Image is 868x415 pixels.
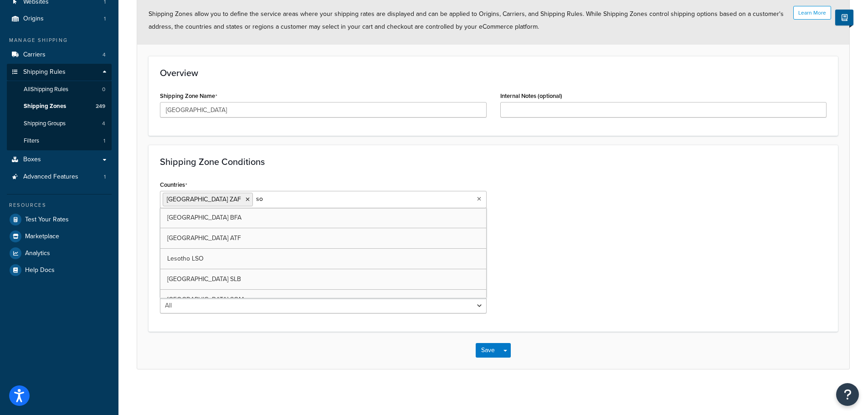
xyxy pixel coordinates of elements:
[24,137,39,145] span: Filters
[7,169,112,185] li: Advanced Features
[25,216,69,224] span: Test Your Rates
[7,169,112,185] a: Advanced Features1
[23,51,46,59] span: Carriers
[7,201,112,209] div: Resources
[160,290,486,310] a: [GEOGRAPHIC_DATA] SOM
[25,233,59,241] span: Marketplace
[149,9,784,31] span: Shipping Zones allow you to define the service areas where your shipping rates are displayed and ...
[167,254,204,263] span: Lesotho LSO
[24,120,66,128] span: Shipping Groups
[160,249,486,269] a: Lesotho LSO
[102,120,105,128] span: 4
[7,228,112,245] a: Marketplace
[102,86,105,93] span: 0
[835,10,853,26] button: Show Help Docs
[7,115,112,132] a: Shipping Groups4
[7,115,112,132] li: Shipping Groups
[7,98,112,115] a: Shipping Zones249
[7,64,112,150] li: Shipping Rules
[7,46,112,63] li: Carriers
[836,383,859,406] button: Open Resource Center
[103,137,105,145] span: 1
[103,51,106,59] span: 4
[7,262,112,278] a: Help Docs
[23,156,41,164] span: Boxes
[7,46,112,63] a: Carriers4
[24,86,68,93] span: All Shipping Rules
[7,64,112,81] a: Shipping Rules
[167,195,241,204] span: [GEOGRAPHIC_DATA] ZAF
[167,233,241,243] span: [GEOGRAPHIC_DATA] ATF
[7,10,112,27] a: Origins1
[7,98,112,115] li: Shipping Zones
[7,36,112,44] div: Manage Shipping
[160,157,827,167] h3: Shipping Zone Conditions
[7,211,112,228] a: Test Your Rates
[7,133,112,149] a: Filters1
[500,92,562,99] label: Internal Notes (optional)
[96,102,105,110] span: 249
[476,343,500,358] button: Save
[160,269,486,289] a: [GEOGRAPHIC_DATA] SLB
[160,208,486,228] a: [GEOGRAPHIC_DATA] BFA
[7,81,112,98] a: AllShipping Rules0
[160,92,217,100] label: Shipping Zone Name
[23,68,66,76] span: Shipping Rules
[7,133,112,149] li: Filters
[24,102,66,110] span: Shipping Zones
[160,228,486,248] a: [GEOGRAPHIC_DATA] ATF
[23,15,44,23] span: Origins
[7,245,112,261] a: Analytics
[23,173,78,181] span: Advanced Features
[160,68,827,78] h3: Overview
[167,274,241,284] span: [GEOGRAPHIC_DATA] SLB
[104,173,106,181] span: 1
[25,266,55,274] span: Help Docs
[104,15,106,23] span: 1
[793,6,831,20] button: Learn More
[167,213,241,222] span: [GEOGRAPHIC_DATA] BFA
[7,151,112,168] a: Boxes
[25,250,50,257] span: Analytics
[160,181,187,189] label: Countries
[7,10,112,27] li: Origins
[167,295,244,304] span: [GEOGRAPHIC_DATA] SOM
